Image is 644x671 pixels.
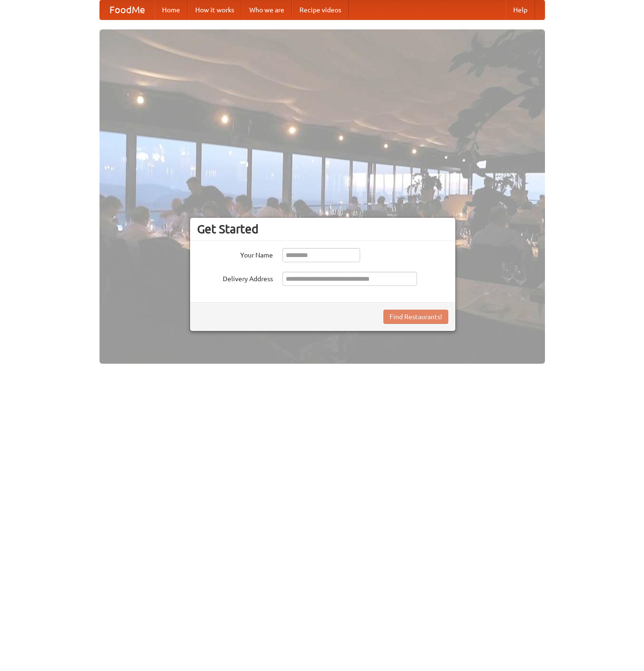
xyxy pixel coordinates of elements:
[197,272,273,284] label: Delivery Address
[188,0,242,19] a: How it works
[506,0,535,19] a: Help
[197,248,273,260] label: Your Name
[197,222,448,236] h3: Get Started
[383,310,448,324] button: Find Restaurants!
[154,0,188,19] a: Home
[292,0,349,19] a: Recipe videos
[242,0,292,19] a: Who we are
[100,0,154,19] a: FoodMe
